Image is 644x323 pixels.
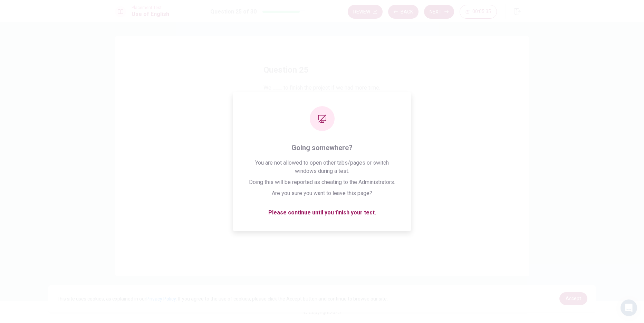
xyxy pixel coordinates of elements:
[348,5,383,19] button: Review
[267,129,278,140] div: B
[566,296,581,301] span: Accept
[424,5,454,19] button: Next
[280,108,304,116] span: were able
[48,285,596,312] div: cookieconsent
[559,292,587,305] a: dismiss cookie message
[472,9,491,15] span: 00:05:35
[304,310,341,315] span: © Copyright 2025
[267,106,278,117] div: A
[267,175,278,186] div: D
[263,84,381,92] span: We ___ to finish the project if we had more time.
[388,5,419,19] button: Back
[263,172,381,189] button: Dwould have been able
[280,130,302,139] span: was able
[132,5,169,10] span: Placement Test
[460,5,497,19] button: 00:05:35
[57,296,388,302] span: This site uses cookies, as explained in our . If you agree to the use of cookies, please click th...
[146,296,176,302] a: Privacy Policy
[263,64,381,75] h4: Question 25
[210,8,257,16] h1: Question 25 of 30
[263,149,381,166] button: Cwould be abled
[263,103,381,120] button: Awere able
[280,176,333,184] span: would have been able
[132,10,169,18] h1: Use of English
[267,152,278,163] div: C
[263,126,381,143] button: Bwas able
[621,299,637,316] div: Open Intercom Messenger
[280,153,317,161] span: would be abled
